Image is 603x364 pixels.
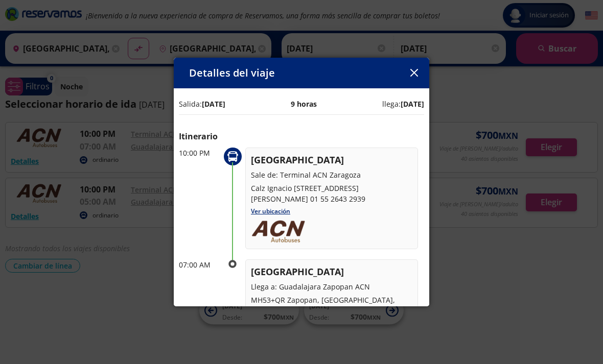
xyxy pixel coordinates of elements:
[179,99,225,109] p: Salida:
[251,265,412,279] p: [GEOGRAPHIC_DATA]
[382,99,424,109] p: llega:
[179,259,220,270] p: 07:00 AM
[179,130,424,142] p: Itinerario
[251,220,306,244] img: uploads_2F1578608151385-az9gqjqws8t-172a25c88b65a2891a7feb5602a74b01_2FLogo_V_Cafe.png
[251,153,412,167] p: [GEOGRAPHIC_DATA]
[291,99,317,109] p: 9 horas
[251,183,412,204] p: Calz Ignacio [STREET_ADDRESS][PERSON_NAME] 01 55 2643 2939
[251,281,412,292] p: Llega a: Guadalajara Zapopan ACN
[251,169,412,180] p: Sale de: Terminal ACN Zaragoza
[401,99,424,109] b: [DATE]
[251,207,290,215] a: Ver ubicación
[251,295,412,316] p: MH53+QR Zapopan, [GEOGRAPHIC_DATA], [GEOGRAPHIC_DATA]
[179,148,220,158] p: 10:00 PM
[202,99,225,109] b: [DATE]
[189,65,275,81] p: Detalles del viaje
